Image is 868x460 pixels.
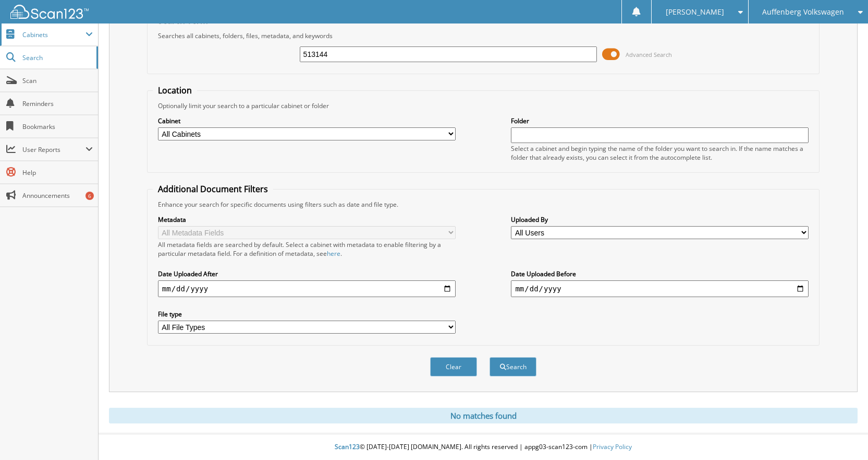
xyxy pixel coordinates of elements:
a: here [327,249,340,258]
div: Optionally limit your search to a particular cabinet or folder [153,101,814,110]
div: All metadata fields are searched by default. Select a cabinet with metadata to enable filtering b... [158,240,456,258]
button: Search [490,357,536,376]
div: 6 [85,192,94,200]
iframe: Chat Widget [816,410,868,460]
span: User Reports [22,145,85,154]
span: Cabinets [22,30,85,39]
label: Uploaded By [511,215,809,224]
label: Cabinet [158,116,456,125]
div: Searches all cabinets, folders, files, metadata, and keywords [153,31,814,40]
button: Clear [430,357,477,376]
span: Advanced Search [626,51,672,58]
div: No matches found [109,408,858,423]
span: Reminders [22,99,93,108]
span: Help [22,168,93,177]
legend: Location [153,85,197,96]
label: Date Uploaded Before [511,269,809,278]
span: Bookmarks [22,122,93,131]
div: © [DATE]-[DATE] [DOMAIN_NAME]. All rights reserved | appg03-scan123-com | [99,434,868,460]
span: Search [22,53,91,62]
div: Enhance your search for specific documents using filters such as date and file type. [153,200,814,209]
span: Scan [22,76,93,85]
div: Select a cabinet and begin typing the name of the folder you want to search in. If the name match... [511,144,809,162]
span: [PERSON_NAME] [666,9,724,15]
img: scan123-logo-white.svg [10,5,89,19]
label: Metadata [158,215,456,224]
input: end [511,280,809,297]
span: Announcements [22,191,93,200]
legend: Additional Document Filters [153,183,273,195]
span: Auffenberg Volkswagen [762,9,844,15]
input: start [158,280,456,297]
span: Scan123 [335,442,360,451]
label: Date Uploaded After [158,269,456,278]
label: Folder [511,116,809,125]
label: File type [158,310,456,319]
a: Privacy Policy [593,442,632,451]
